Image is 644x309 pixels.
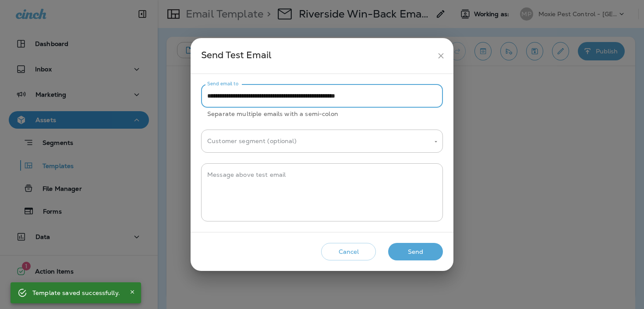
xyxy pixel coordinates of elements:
button: Cancel [321,243,376,261]
button: Send [388,243,443,261]
p: Separate multiple emails with a semi-colon [207,109,437,119]
button: close [433,48,449,64]
button: Open [432,138,440,146]
label: Send email to [207,81,238,87]
button: Close [127,287,138,297]
div: Template saved successfully. [32,285,120,301]
div: Send Test Email [201,48,433,64]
